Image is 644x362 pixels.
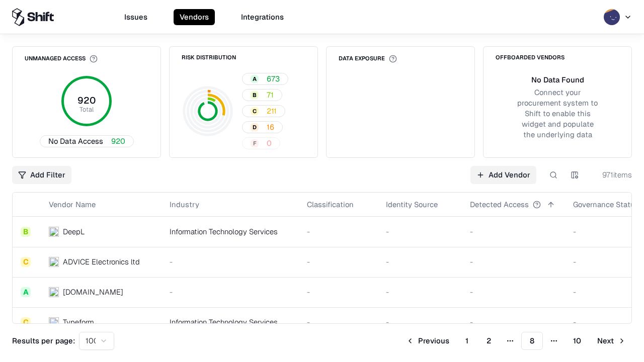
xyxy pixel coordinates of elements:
div: A [251,75,259,83]
div: - [386,317,454,327]
span: 16 [267,122,274,132]
div: D [251,123,259,131]
div: Connect your procurement system to Shift to enable this widget and populate the underlying data [516,87,599,140]
div: Industry [170,199,199,210]
div: 971 items [592,169,632,180]
div: - [470,317,557,327]
div: B [251,91,259,99]
button: No Data Access920 [40,135,134,147]
div: - [386,226,454,237]
div: C [21,257,31,267]
p: Results per page: [12,335,75,346]
span: 211 [267,106,277,116]
button: B71 [242,89,282,101]
div: - [307,317,370,327]
button: C211 [242,105,285,117]
div: - [470,226,557,237]
div: Information Technology Services [170,226,291,237]
div: A [21,287,31,297]
button: Integrations [235,9,290,25]
div: Detected Access [470,199,529,210]
div: Information Technology Services [170,317,291,327]
div: Risk Distribution [182,55,236,60]
div: Data Exposure [339,55,397,63]
button: Issues [118,9,153,25]
button: D16 [242,121,283,133]
span: 920 [111,136,125,146]
div: Unmanaged Access [25,55,98,63]
div: - [386,287,454,297]
span: 673 [267,73,280,84]
img: cybersafe.co.il [49,287,59,297]
span: No Data Access [48,136,103,146]
div: C [21,317,31,327]
button: 1 [457,332,476,350]
div: - [307,287,370,297]
button: 10 [565,332,589,350]
div: - [470,256,557,267]
img: ADVICE Electronics ltd [49,257,59,267]
div: Vendor Name [49,199,96,210]
tspan: Total [79,105,94,114]
div: - [386,256,454,267]
div: ADVICE Electronics ltd [63,256,140,267]
div: B [21,227,31,237]
div: [DOMAIN_NAME] [63,287,123,297]
div: No Data Found [531,74,584,85]
div: Typeform [63,317,94,327]
tspan: 920 [77,95,96,106]
button: Previous [400,332,455,350]
span: 71 [267,89,274,100]
div: - [307,226,370,237]
div: DeepL [63,226,85,237]
button: Next [591,332,632,350]
button: Add Filter [12,166,71,184]
div: Identity Source [386,199,438,210]
button: Vendors [174,9,215,25]
a: Add Vendor [470,166,536,184]
div: C [251,107,259,115]
img: DeepL [49,227,59,237]
div: - [170,287,291,297]
img: Typeform [49,317,59,327]
nav: pagination [400,332,632,350]
button: 8 [521,332,543,350]
div: Offboarded Vendors [496,55,565,60]
div: Governance Status [573,199,639,210]
button: 2 [478,332,499,350]
div: Classification [307,199,354,210]
div: - [470,287,557,297]
button: A673 [242,73,288,85]
div: - [170,256,291,267]
div: - [307,256,370,267]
